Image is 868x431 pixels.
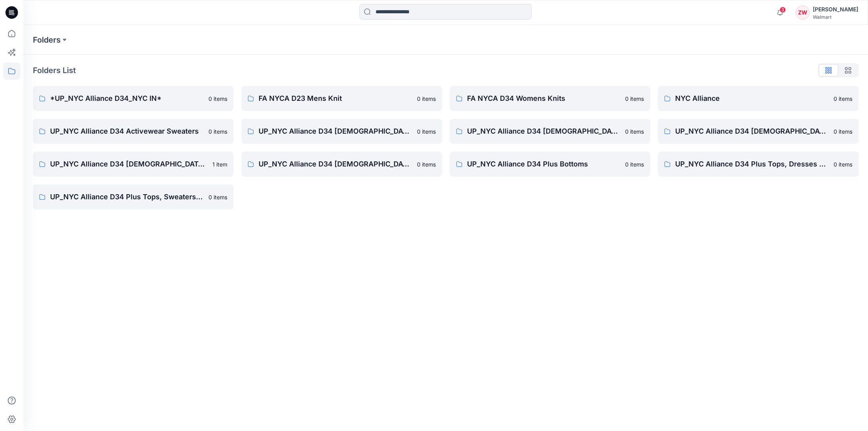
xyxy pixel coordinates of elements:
[625,160,644,168] p: 0 items
[467,159,621,170] p: UP_NYC Alliance D34 Plus Bottoms
[33,119,234,144] a: UP_NYC Alliance D34 Activewear Sweaters0 items
[834,160,852,168] p: 0 items
[417,95,436,103] p: 0 items
[450,152,651,177] a: UP_NYC Alliance D34 Plus Bottoms0 items
[50,159,208,170] p: UP_NYC Alliance D34 [DEMOGRAPHIC_DATA] Knit Tops
[417,160,436,168] p: 0 items
[658,119,859,144] a: UP_NYC Alliance D34 [DEMOGRAPHIC_DATA] Jackets/ Woven Tops0 items
[467,93,621,104] p: FA NYCA D34 Womens Knits
[813,5,858,14] div: [PERSON_NAME]
[675,126,829,137] p: UP_NYC Alliance D34 [DEMOGRAPHIC_DATA] Jackets/ Woven Tops
[50,191,204,202] p: UP_NYC Alliance D34 Plus Tops, Sweaters and Dresses
[780,7,786,13] span: 3
[241,86,442,111] a: FA NYCA D23 Mens Knit0 items
[208,127,227,136] p: 0 items
[241,152,442,177] a: UP_NYC Alliance D34 [DEMOGRAPHIC_DATA] Sweaters0 items
[259,126,412,137] p: UP_NYC Alliance D34 [DEMOGRAPHIC_DATA] Bottoms
[625,95,644,103] p: 0 items
[33,64,76,76] p: Folders List
[834,127,852,136] p: 0 items
[625,127,644,136] p: 0 items
[450,86,651,111] a: FA NYCA D34 Womens Knits0 items
[212,160,227,168] p: 1 item
[450,119,651,144] a: UP_NYC Alliance D34 [DEMOGRAPHIC_DATA] Dresses0 items
[813,14,858,20] div: Walmart
[796,5,810,20] div: ZW
[467,126,621,137] p: UP_NYC Alliance D34 [DEMOGRAPHIC_DATA] Dresses
[417,127,436,136] p: 0 items
[658,152,859,177] a: UP_NYC Alliance D34 Plus Tops, Dresses and Sweaters0 items
[33,34,61,45] a: Folders
[33,86,234,111] a: *UP_NYC Alliance D34_NYC IN*0 items
[33,152,234,177] a: UP_NYC Alliance D34 [DEMOGRAPHIC_DATA] Knit Tops1 item
[33,184,234,209] a: UP_NYC Alliance D34 Plus Tops, Sweaters and Dresses0 items
[259,159,412,170] p: UP_NYC Alliance D34 [DEMOGRAPHIC_DATA] Sweaters
[675,159,829,170] p: UP_NYC Alliance D34 Plus Tops, Dresses and Sweaters
[208,193,227,201] p: 0 items
[658,86,859,111] a: NYC Alliance0 items
[208,95,227,103] p: 0 items
[834,95,852,103] p: 0 items
[259,93,412,104] p: FA NYCA D23 Mens Knit
[50,126,204,137] p: UP_NYC Alliance D34 Activewear Sweaters
[50,93,204,104] p: *UP_NYC Alliance D34_NYC IN*
[675,93,829,104] p: NYC Alliance
[241,119,442,144] a: UP_NYC Alliance D34 [DEMOGRAPHIC_DATA] Bottoms0 items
